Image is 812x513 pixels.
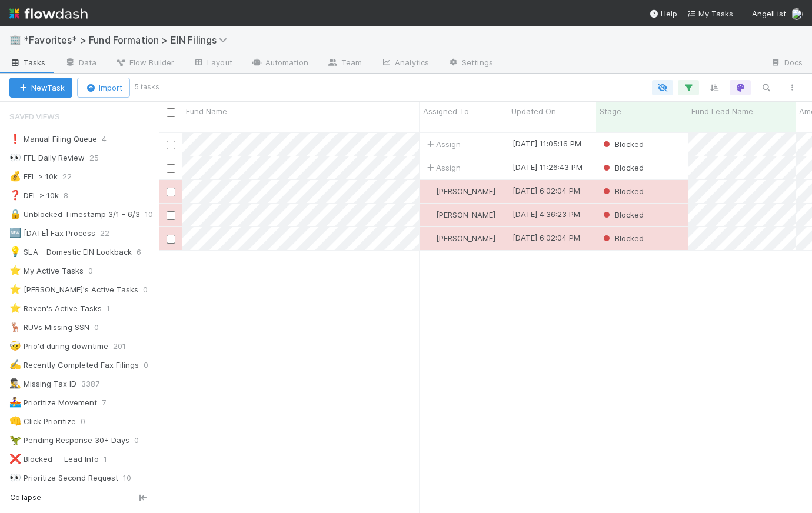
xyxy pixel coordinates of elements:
div: [DATE] 4:36:23 PM [513,208,580,220]
span: 22 [100,226,121,241]
span: ❗ [9,134,21,144]
span: Fund Name [186,105,227,117]
span: Updated On [511,105,556,117]
div: Prioritize Second Request [9,471,118,485]
input: Toggle Row Selected [167,141,175,149]
span: 🕵️‍♂️ [9,378,21,388]
span: 💰 [9,171,21,181]
span: Stage [600,105,621,117]
div: FFL Daily Review [9,151,85,165]
div: Unblocked Timestamp 3/1 - 6/3 [9,207,140,222]
span: Collapse [10,492,41,503]
span: ⭐ [9,284,21,294]
input: Toggle Row Selected [167,211,175,220]
div: [PERSON_NAME] [424,232,495,244]
div: DFL > 10k [9,188,59,203]
span: 👀 [9,472,21,482]
div: My Active Tasks [9,264,84,278]
span: *Favorites* > Fund Formation > EIN Filings [24,34,233,46]
span: Saved Views [9,105,60,128]
span: ❓ [9,190,21,200]
span: [PERSON_NAME] [436,234,495,243]
div: Help [649,8,677,19]
span: 10 [145,207,165,222]
span: My Tasks [687,9,733,18]
span: Blocked [601,163,644,172]
span: 🦖 [9,435,21,445]
span: 8 [64,188,80,203]
span: 💡 [9,246,21,256]
span: 4 [102,132,118,146]
div: Manual Filing Queue [9,132,97,146]
a: Flow Builder [106,54,184,73]
span: 0 [134,433,151,448]
span: ✍️ [9,359,21,369]
div: Blocked [601,162,644,174]
div: Missing Tax ID [9,377,76,391]
span: 22 [62,169,84,184]
div: [DATE] 11:05:16 PM [513,138,581,149]
span: [PERSON_NAME] [436,186,495,196]
div: [PERSON_NAME] [424,209,495,221]
span: Fund Lead Name [691,105,753,117]
span: AngelList [752,9,786,18]
span: ⭐ [9,265,21,275]
div: SLA - Domestic EIN Lookback [9,245,132,259]
span: Blocked [601,186,644,196]
a: Layout [184,54,242,73]
div: Blocked -- Lead Info [9,452,99,467]
a: Settings [438,54,502,73]
span: [PERSON_NAME] [436,210,495,219]
div: Blocked [601,209,644,221]
a: Team [318,54,371,73]
div: [DATE] 11:26:43 PM [513,161,583,173]
input: Toggle All Rows Selected [167,108,175,117]
span: Assign [424,138,461,150]
button: NewTask [9,78,72,98]
span: 10 [123,471,143,485]
span: 201 [113,339,138,354]
div: Prioritize Movement [9,395,97,410]
span: Flow Builder [115,56,174,68]
span: 25 [89,151,111,165]
span: 0 [88,264,105,278]
img: avatar_cbf6e7c1-1692-464b-bc1b-b8582b2cbdce.png [425,186,434,196]
a: Data [55,54,106,73]
span: 0 [94,320,111,335]
div: RUVs Missing SSN [9,320,89,335]
span: Blocked [601,210,644,219]
a: Docs [761,54,812,73]
div: Blocked [601,138,644,150]
span: 🤕 [9,341,21,351]
img: avatar_b467e446-68e1-4310-82a7-76c532dc3f4b.png [791,8,803,20]
span: 0 [143,282,159,297]
span: 🚣‍♀️ [9,397,21,407]
div: Recently Completed Fax Filings [9,358,139,372]
span: 🏢 [9,35,21,45]
img: logo-inverted-e16ddd16eac7371096b0.svg [9,4,88,24]
span: 3387 [81,377,111,391]
span: 1 [104,452,119,467]
span: Blocked [601,234,644,243]
button: Import [77,78,130,98]
a: Automation [242,54,318,73]
span: 0 [144,358,160,372]
a: My Tasks [687,8,733,19]
div: [DATE] 6:02:04 PM [513,232,580,244]
span: 👀 [9,152,21,162]
div: FFL > 10k [9,169,58,184]
span: Assigned To [423,105,469,117]
div: [DATE] Fax Process [9,226,95,241]
span: 🦌 [9,322,21,332]
span: 1 [107,301,122,316]
span: 👊 [9,416,21,426]
span: 6 [137,245,153,259]
span: Blocked [601,139,644,149]
span: Assign [424,162,461,174]
a: Analytics [371,54,438,73]
div: [DATE] 6:02:04 PM [513,185,580,196]
img: avatar_cbf6e7c1-1692-464b-bc1b-b8582b2cbdce.png [425,234,434,243]
div: Raven's Active Tasks [9,301,102,316]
